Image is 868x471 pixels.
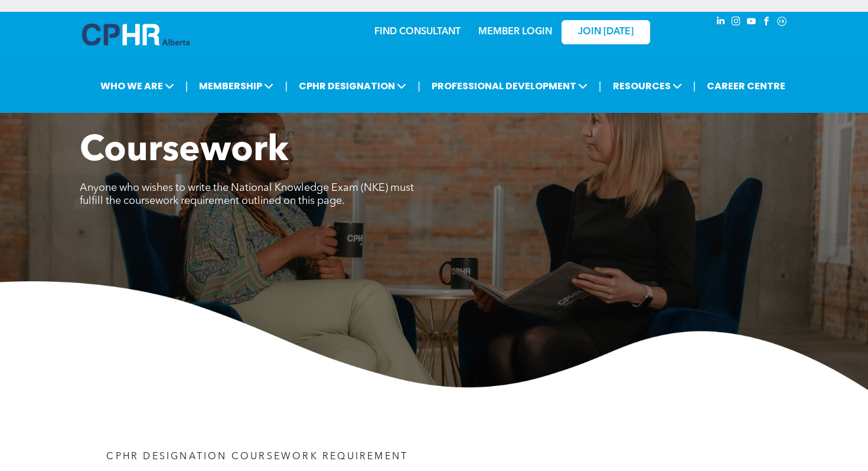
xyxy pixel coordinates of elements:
a: youtube [745,15,758,31]
span: MEMBERSHIP [195,75,277,97]
a: CAREER CENTRE [703,75,789,97]
span: Coursework [80,134,289,169]
span: RESOURCES [609,75,686,97]
span: PROFESSIONAL DEVELOPMENT [428,75,591,97]
span: JOIN [DATE] [578,27,634,38]
img: A blue and white logo for cp alberta [82,24,190,46]
a: instagram [729,15,742,31]
a: facebook [760,15,773,31]
a: FIND CONSULTANT [374,27,461,37]
a: Social network [775,15,788,31]
li: | [417,74,420,98]
li: | [285,74,288,98]
li: | [599,74,602,98]
a: linkedin [714,15,727,31]
a: MEMBER LOGIN [478,27,552,37]
a: JOIN [DATE] [562,20,650,44]
span: WHO WE ARE [97,75,178,97]
span: Anyone who wishes to write the National Knowledge Exam (NKE) must fulfill the coursework requirem... [80,183,414,206]
span: CPHR DESIGNATION [295,75,410,97]
span: CPHR DESIGNATION COURSEWORK REQUIREMENT [106,452,408,462]
li: | [185,74,188,98]
li: | [693,74,696,98]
